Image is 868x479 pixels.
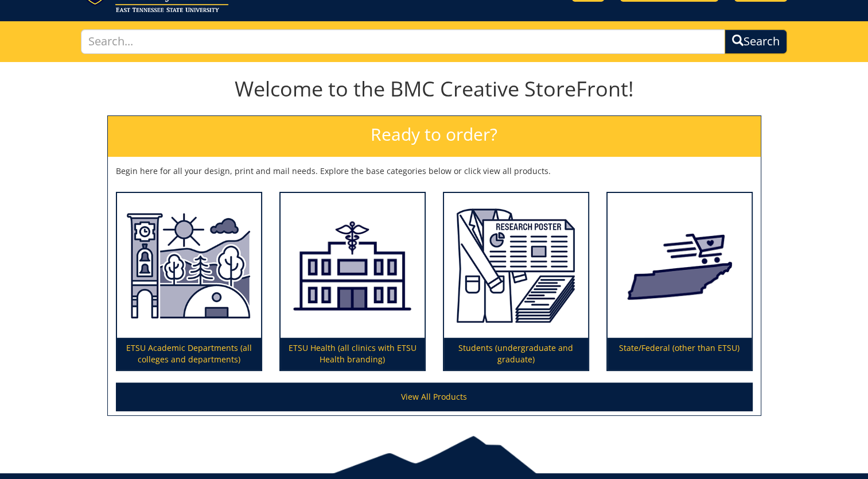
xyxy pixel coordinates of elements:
[444,338,588,370] p: Students (undergraduate and graduate)
[725,29,787,54] button: Search
[81,29,725,54] input: Search...
[608,193,752,338] img: State/Federal (other than ETSU)
[116,383,753,411] a: View All Products
[608,193,752,370] a: State/Federal (other than ETSU)
[108,116,761,157] h2: Ready to order?
[116,165,753,177] p: Begin here for all your design, print and mail needs. Explore the base categories below or click ...
[444,193,588,370] a: Students (undergraduate and graduate)
[444,193,588,338] img: Students (undergraduate and graduate)
[281,338,425,370] p: ETSU Health (all clinics with ETSU Health branding)
[117,338,261,370] p: ETSU Academic Departments (all colleges and departments)
[281,193,425,338] img: ETSU Health (all clinics with ETSU Health branding)
[117,193,261,370] a: ETSU Academic Departments (all colleges and departments)
[608,338,752,370] p: State/Federal (other than ETSU)
[117,193,261,338] img: ETSU Academic Departments (all colleges and departments)
[281,193,425,370] a: ETSU Health (all clinics with ETSU Health branding)
[107,78,761,101] h1: Welcome to the BMC Creative StoreFront!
